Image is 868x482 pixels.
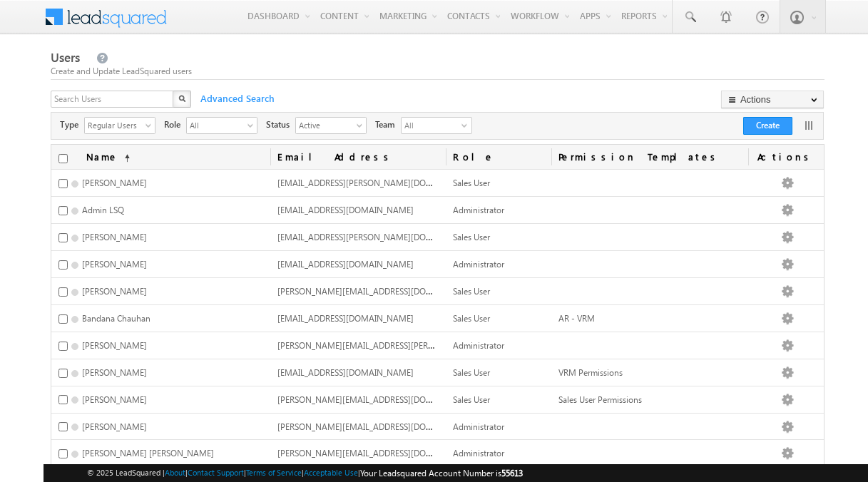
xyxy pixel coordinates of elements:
button: Create [743,117,792,135]
span: [PERSON_NAME][EMAIL_ADDRESS][PERSON_NAME][DOMAIN_NAME] [277,339,543,351]
span: All [187,118,245,132]
span: Actions [748,145,824,169]
span: Team [375,118,401,131]
a: About [165,468,185,477]
span: Active [296,118,354,132]
span: [EMAIL_ADDRESS][DOMAIN_NAME] [277,367,414,378]
span: Sales User [453,232,490,242]
span: Administrator [453,259,504,270]
span: Administrator [453,421,504,432]
img: Search [178,95,185,102]
span: [PERSON_NAME] [82,178,147,188]
a: Name [79,145,137,169]
span: Sales User [453,367,490,378]
span: [PERSON_NAME][EMAIL_ADDRESS][DOMAIN_NAME] [277,420,479,432]
span: [PERSON_NAME] [82,421,147,432]
span: Sales User [453,286,490,297]
span: AR - VRM [558,313,595,324]
span: Admin LSQ [82,205,124,215]
span: [EMAIL_ADDRESS][PERSON_NAME][DOMAIN_NAME] [277,230,479,242]
a: Role [446,145,551,169]
span: [PERSON_NAME] [82,367,147,378]
a: Terms of Service [246,468,302,477]
div: Create and Update LeadSquared users [51,65,824,78]
span: Administrator [453,448,504,458]
span: Role [164,118,186,131]
span: Sales User [453,394,490,405]
span: [PERSON_NAME] [82,259,147,270]
span: [PERSON_NAME] [82,394,147,405]
span: [EMAIL_ADDRESS][DOMAIN_NAME] [277,313,414,324]
span: [PERSON_NAME] [82,232,147,242]
span: Status [266,118,295,131]
span: [EMAIL_ADDRESS][DOMAIN_NAME] [277,259,414,270]
span: VRM Permissions [558,367,623,378]
span: Permission Templates [551,145,748,169]
span: Sales User [453,178,490,188]
span: Bandana Chauhan [82,313,150,324]
span: (sorted ascending) [118,153,130,164]
button: Actions [721,91,824,108]
span: All [402,118,459,133]
a: Acceptable Use [304,468,358,477]
span: [EMAIL_ADDRESS][PERSON_NAME][DOMAIN_NAME] [277,176,479,188]
input: Search Users [51,91,175,108]
span: Type [60,118,84,131]
span: select [357,121,368,129]
span: [PERSON_NAME] [82,340,147,351]
span: [PERSON_NAME] [PERSON_NAME] [82,448,214,458]
span: Sales User [453,313,490,324]
span: Users [51,49,80,66]
span: Administrator [453,205,504,215]
span: 55613 [501,468,523,478]
span: Administrator [453,340,504,351]
span: [EMAIL_ADDRESS][DOMAIN_NAME] [277,205,414,215]
span: [PERSON_NAME][EMAIL_ADDRESS][DOMAIN_NAME] [277,284,479,297]
span: [PERSON_NAME] [82,286,147,297]
a: Email Address [270,145,446,169]
span: Advanced Search [193,92,279,105]
span: Sales User Permissions [558,394,642,405]
a: Contact Support [188,468,244,477]
span: select [247,121,259,129]
span: © 2025 LeadSquared | | | | | [87,466,523,480]
span: select [145,121,157,129]
span: Regular Users [85,118,143,132]
span: [PERSON_NAME][EMAIL_ADDRESS][DOMAIN_NAME] [277,446,479,458]
span: Your Leadsquared Account Number is [360,468,523,478]
span: [PERSON_NAME][EMAIL_ADDRESS][DOMAIN_NAME] [277,393,479,405]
